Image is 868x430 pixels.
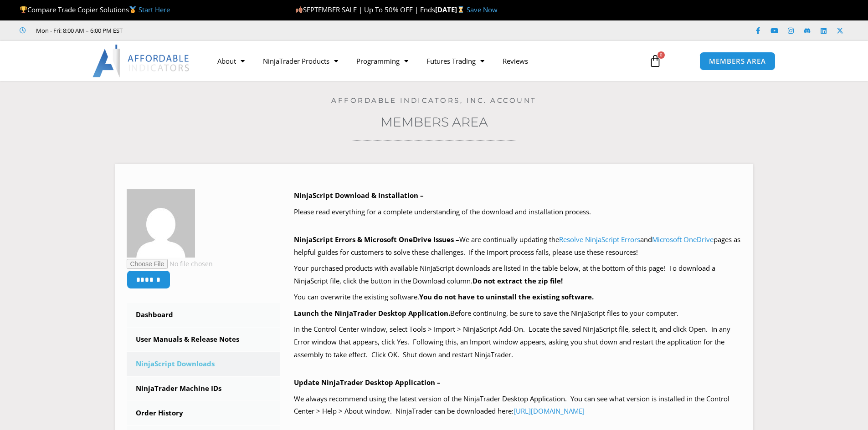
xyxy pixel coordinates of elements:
a: Members Area [380,114,488,130]
a: Save Now [467,5,498,14]
p: Please read everything for a complete understanding of the download and installation process. [294,206,742,218]
span: Mon - Fri: 8:00 AM – 6:00 PM EST [34,25,123,36]
p: We are continually updating the and pages as helpful guides for customers to solve these challeng... [294,233,742,259]
a: Programming [347,51,417,71]
span: SEPTEMBER SALE | Up To 50% OFF | Ends [295,5,435,14]
a: Affordable Indicators, Inc. Account [331,96,537,105]
img: ⌛ [457,6,464,13]
span: MEMBERS AREA [709,58,766,65]
span: Compare Trade Copier Solutions [20,5,170,14]
nav: Menu [208,51,638,71]
b: Do not extract the zip file! [473,276,563,285]
b: Launch the NinjaTrader Desktop Application. [294,309,450,318]
img: 🥇 [129,6,136,13]
b: NinjaScript Errors & Microsoft OneDrive Issues – [294,235,459,244]
p: You can overwrite the existing software. [294,291,742,304]
img: LogoAI | Affordable Indicators – NinjaTrader [92,45,190,77]
a: User Manuals & Release Notes [127,328,281,351]
a: MEMBERS AREA [699,52,776,71]
p: Your purchased products with available NinjaScript downloads are listed in the table below, at th... [294,262,742,288]
a: NinjaScript Downloads [127,352,281,376]
img: 7b56bc3980cbeca3ea1f6085275dd33be881d384e0db0c1699215d828c67d5cb [127,189,195,258]
strong: [DATE] [435,5,467,14]
b: NinjaScript Download & Installation – [294,191,424,200]
a: 0 [635,48,675,74]
a: NinjaTrader Products [254,51,347,71]
a: Dashboard [127,303,281,327]
img: 🍂 [296,6,303,13]
a: Order History [127,401,281,425]
span: 0 [657,51,665,59]
a: NinjaTrader Machine IDs [127,377,281,400]
b: Update NinjaTrader Desktop Application – [294,378,441,387]
a: Reviews [493,51,537,71]
b: You do not have to uninstall the existing software. [419,292,594,301]
a: About [208,51,254,71]
a: [URL][DOMAIN_NAME] [514,406,585,415]
img: 🏆 [20,6,27,13]
a: Resolve NinjaScript Errors [559,235,640,244]
a: Start Here [139,5,170,14]
p: In the Control Center window, select Tools > Import > NinjaScript Add-On. Locate the saved NinjaS... [294,323,742,361]
a: Futures Trading [417,51,493,71]
a: Microsoft OneDrive [652,235,714,244]
p: Before continuing, be sure to save the NinjaScript files to your computer. [294,307,742,320]
p: We always recommend using the latest version of the NinjaTrader Desktop Application. You can see ... [294,393,742,418]
iframe: Customer reviews powered by Trustpilot [135,26,272,35]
